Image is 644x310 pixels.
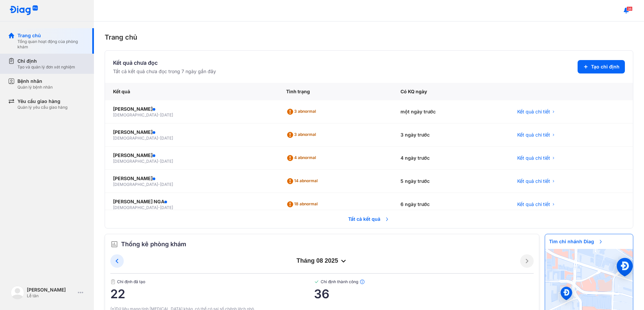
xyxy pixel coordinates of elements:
img: document.50c4cfd0.svg [110,279,116,285]
div: Chỉ định [17,58,75,64]
div: Yêu cầu giao hàng [17,98,67,105]
span: [DEMOGRAPHIC_DATA] [113,136,158,141]
span: Thống kê phòng khám [121,240,186,249]
span: [DEMOGRAPHIC_DATA] [113,205,158,210]
span: - [158,205,160,210]
span: Kết quả chi tiết [517,132,550,138]
span: Kết quả chi tiết [517,155,550,161]
button: Tạo chỉ định [578,60,625,73]
div: 3 ngày trước [392,123,509,147]
div: 4 abnormal [286,153,319,163]
div: Bệnh nhân [17,78,53,85]
span: 36 [627,6,633,11]
div: một ngày trước [392,100,509,123]
img: logo [9,5,38,16]
div: [PERSON_NAME] [113,175,270,182]
span: Kết quả chi tiết [517,178,550,185]
span: [DATE] [160,205,173,210]
span: Tìm chi nhánh Diag [545,234,607,249]
span: 36 [314,287,534,301]
div: [PERSON_NAME] [113,129,270,136]
div: Tạo và quản lý đơn xét nghiệm [17,64,75,70]
div: Quản lý yêu cầu giao hàng [17,105,67,110]
div: Trang chủ [17,32,86,39]
div: Lễ tân [27,293,75,299]
span: [DATE] [160,182,173,187]
span: 22 [110,287,314,301]
span: [DEMOGRAPHIC_DATA] [113,112,158,117]
span: - [158,159,160,164]
div: 14 abnormal [286,176,320,187]
div: [PERSON_NAME] [113,152,270,159]
img: checked-green.01cc79e0.svg [314,279,319,285]
div: Có KQ ngày [392,83,509,100]
div: 4 ngày trước [392,147,509,170]
div: [PERSON_NAME] NGA [113,198,270,205]
div: 3 abnormal [286,106,319,117]
span: - [158,182,160,187]
span: [DATE] [160,136,173,141]
img: logo [11,286,24,299]
div: Tổng quan hoạt động của phòng khám [17,39,86,50]
div: Kết quả chưa đọc [113,59,216,67]
span: Chỉ định đã tạo [110,279,314,285]
span: [DEMOGRAPHIC_DATA] [113,182,158,187]
img: info.7e716105.svg [360,279,365,285]
div: tháng 08 2025 [124,257,520,265]
div: Tình trạng [278,83,392,100]
span: Tạo chỉ định [591,63,620,70]
span: Kết quả chi tiết [517,108,550,115]
div: 18 abnormal [286,199,320,210]
span: [DATE] [160,112,173,117]
span: Chỉ định thành công [314,279,534,285]
div: Quản lý bệnh nhân [17,85,53,90]
span: [DEMOGRAPHIC_DATA] [113,159,158,164]
span: [DATE] [160,159,173,164]
div: 6 ngày trước [392,193,509,216]
div: [PERSON_NAME] [27,287,75,293]
span: Kết quả chi tiết [517,201,550,208]
div: Tất cả kết quả chưa đọc trong 7 ngày gần đây [113,68,216,75]
div: 3 abnormal [286,130,319,140]
span: Tất cả kết quả [344,212,394,226]
div: 5 ngày trước [392,170,509,193]
div: Kết quả [105,83,278,100]
span: - [158,112,160,117]
div: [PERSON_NAME] [113,106,270,112]
span: - [158,136,160,141]
div: Trang chủ [105,32,633,42]
img: order.5a6da16c.svg [110,240,118,248]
